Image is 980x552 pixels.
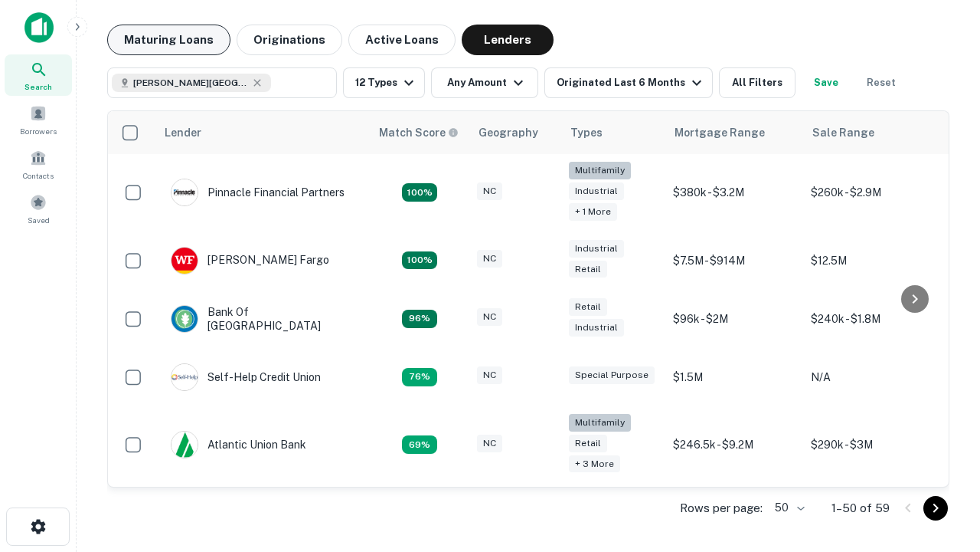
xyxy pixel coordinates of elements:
div: NC [477,435,502,452]
th: Capitalize uses an advanced AI algorithm to match your search with the best lender. The match sco... [370,111,469,154]
div: NC [477,182,502,200]
div: Multifamily [569,162,631,179]
div: Special Purpose [569,366,655,384]
div: + 3 more [569,455,620,473]
button: Save your search to get updates of matches that match your search criteria. [802,67,851,98]
p: Rows per page: [680,499,763,517]
div: Retail [569,435,607,452]
div: [PERSON_NAME] Fargo [171,247,329,274]
div: Matching Properties: 14, hasApolloMatch: undefined [402,310,437,328]
a: Borrowers [5,99,72,140]
div: Matching Properties: 15, hasApolloMatch: undefined [402,251,437,270]
div: Originated Last 6 Months [557,74,706,92]
div: Pinnacle Financial Partners [171,179,345,206]
td: $240k - $1.8M [803,290,941,348]
div: NC [477,308,502,326]
button: All Filters [719,67,795,98]
div: Types [570,123,603,142]
div: Geography [479,123,538,142]
button: Originations [237,25,342,55]
span: [PERSON_NAME][GEOGRAPHIC_DATA], [GEOGRAPHIC_DATA] [133,76,248,90]
button: 12 Types [343,67,425,98]
button: Lenders [462,25,554,55]
div: NC [477,366,502,384]
div: + 1 more [569,203,617,221]
th: Lender [155,111,370,154]
img: capitalize-icon.png [24,12,54,43]
button: Active Loans [348,25,456,55]
iframe: Chat Widget [903,380,980,454]
div: Mortgage Range [675,123,765,142]
img: picture [171,364,198,390]
div: NC [477,250,502,268]
img: picture [171,432,198,458]
div: Matching Properties: 11, hasApolloMatch: undefined [402,368,437,386]
span: Search [24,80,52,93]
td: $380k - $3.2M [665,154,803,232]
a: Contacts [5,143,72,185]
div: Matching Properties: 26, hasApolloMatch: undefined [402,183,437,202]
th: Geography [469,111,561,154]
div: Industrial [569,319,624,337]
td: $12.5M [803,232,941,290]
img: picture [171,248,198,274]
td: N/A [803,348,941,406]
td: $96k - $2M [665,290,803,348]
button: Go to next page [923,496,948,521]
span: Borrowers [20,125,57,137]
span: Contacts [23,169,54,182]
img: picture [171,306,198,332]
h6: Match Score [379,124,456,141]
td: $7.5M - $914M [665,232,803,290]
div: Matching Properties: 10, hasApolloMatch: undefined [402,435,437,454]
div: Industrial [569,240,624,258]
td: $1.5M [665,348,803,406]
td: $246.5k - $9.2M [665,406,803,484]
button: Originated Last 6 Months [544,67,713,98]
td: $290k - $3M [803,406,941,484]
div: 50 [769,497,807,519]
div: Industrial [569,182,624,200]
div: Capitalize uses an advanced AI algorithm to match your search with the best lender. The match sco... [379,124,459,141]
th: Types [561,111,665,154]
button: Maturing Loans [107,25,230,55]
div: Bank Of [GEOGRAPHIC_DATA] [171,305,354,333]
img: picture [171,179,198,205]
a: Search [5,54,72,96]
a: Saved [5,188,72,229]
div: Lender [165,123,201,142]
div: Atlantic Union Bank [171,431,306,458]
div: Self-help Credit Union [171,363,321,391]
th: Mortgage Range [665,111,803,154]
span: Saved [28,214,50,226]
p: 1–50 of 59 [831,499,890,517]
div: Retail [569,298,607,316]
div: Retail [569,261,607,278]
div: Multifamily [569,414,631,432]
div: Sale Range [812,123,874,142]
button: Any Amount [431,67,538,98]
th: Sale Range [803,111,941,154]
td: $260k - $2.9M [803,154,941,232]
button: Reset [857,67,906,98]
